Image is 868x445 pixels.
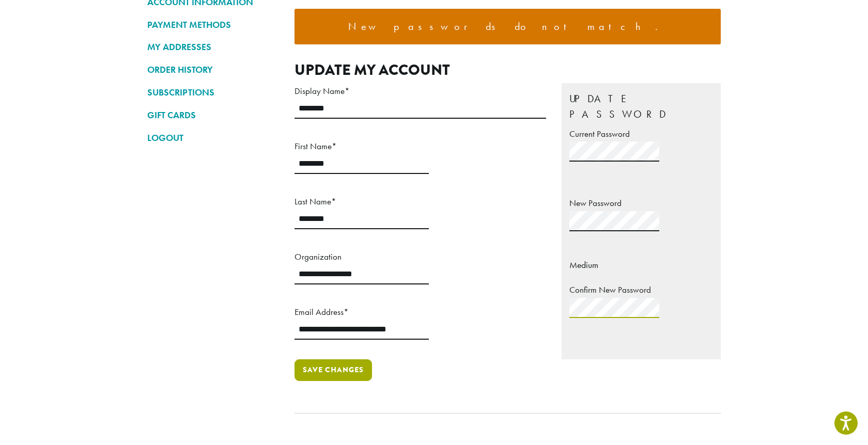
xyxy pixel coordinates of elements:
[147,61,279,78] a: ORDER HISTORY
[295,138,429,154] label: First Name
[569,257,713,274] div: Medium
[569,195,713,211] label: New Password
[147,84,279,101] a: SUBSCRIPTIONS
[295,359,372,381] button: Save changes
[147,38,279,56] a: MY ADDRESSES
[295,194,429,210] label: Last Name
[295,83,546,99] label: Display Name
[569,282,713,298] label: Confirm New Password
[303,17,712,37] li: New passwords do not match.
[569,91,713,122] legend: Update Password
[147,16,279,34] a: PAYMENT METHODS
[569,126,713,142] label: Current Password
[295,249,429,265] label: Organization
[295,61,721,79] h2: Update My Account
[147,129,279,147] a: LOGOUT
[147,106,279,124] a: GIFT CARDS
[295,304,429,320] label: Email Address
